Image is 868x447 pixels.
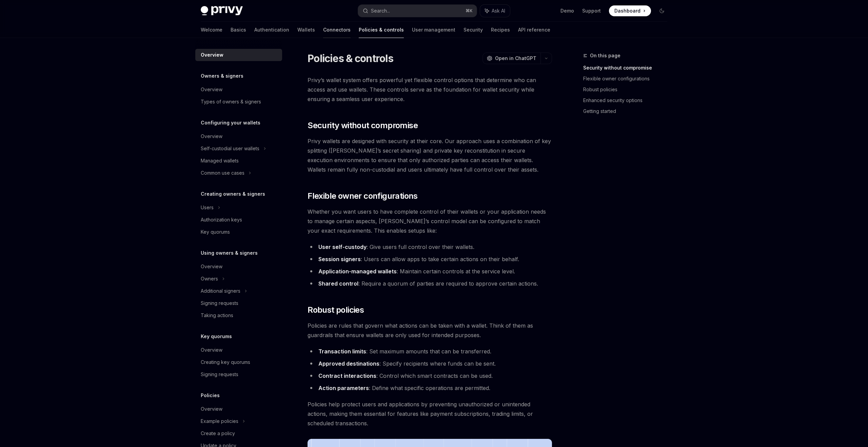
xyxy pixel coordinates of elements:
[412,22,455,38] a: User management
[201,299,238,307] div: Signing requests
[590,52,620,60] span: On this page
[480,5,510,17] button: Ask AI
[583,106,673,117] a: Getting started
[308,267,552,276] li: : Maintain certain controls at the service level.
[308,120,418,131] span: Security without compromise
[201,119,260,127] h5: Configuring your wallets
[583,73,673,84] a: Flexible owner configurations
[201,216,242,224] div: Authorization keys
[308,347,552,356] li: : Set maximum amounts that can be transferred.
[609,5,651,16] a: Dashboard
[195,214,282,226] a: Authorization keys
[308,279,552,288] li: : Require a quorum of parties are required to approve certain actions.
[308,75,552,104] span: Privy’s wallet system offers powerful yet flexible control options that determine who can access ...
[308,254,552,264] li: : Users can allow apps to take certain actions on their behalf.
[195,344,282,356] a: Overview
[318,268,397,275] strong: Application-managed wallets
[195,130,282,142] a: Overview
[358,5,477,17] button: Search...⌘K
[195,49,282,61] a: Overview
[318,385,369,391] strong: Action parameters
[195,297,282,309] a: Signing requests
[201,6,243,16] img: dark logo
[201,85,222,94] div: Overview
[201,370,238,378] div: Signing requests
[201,203,214,212] div: Users
[308,207,552,235] span: Whether you want users to have complete control of their wallets or your application needs to man...
[195,155,282,167] a: Managed wallets
[201,346,222,354] div: Overview
[195,96,282,108] a: Types of owners & signers
[318,372,376,379] strong: Contract interactions
[308,321,552,340] span: Policies are rules that govern what actions can be taken with a wallet. Think of them as guardrai...
[201,169,244,177] div: Common use cases
[614,7,640,14] span: Dashboard
[201,144,259,153] div: Self-custodial user wallets
[308,52,393,64] h1: Policies & controls
[318,280,358,287] strong: Shared control
[466,8,473,14] span: ⌘ K
[582,7,601,14] a: Support
[308,305,364,315] span: Robust policies
[201,98,261,106] div: Types of owners & signers
[201,157,239,165] div: Managed wallets
[201,287,240,295] div: Additional signers
[297,22,315,38] a: Wallets
[195,368,282,381] a: Signing requests
[201,417,238,425] div: Example policies
[201,405,222,413] div: Overview
[463,22,483,38] a: Security
[656,5,667,16] button: Toggle dark mode
[195,309,282,322] a: Taking actions
[359,22,404,38] a: Policies & controls
[583,84,673,95] a: Robust policies
[201,22,222,38] a: Welcome
[491,22,510,38] a: Recipes
[201,429,235,438] div: Create a policy
[495,55,536,62] span: Open in ChatGPT
[583,62,673,73] a: Security without compromise
[201,249,258,257] h5: Using owners & signers
[254,22,289,38] a: Authentication
[201,275,218,283] div: Owners
[195,260,282,273] a: Overview
[201,72,243,80] h5: Owners & signers
[195,226,282,238] a: Key quorums
[308,136,552,174] span: Privy wallets are designed with security at their core. Our approach uses a combination of key sp...
[318,360,379,367] strong: Approved destinations
[308,371,552,381] li: : Control which smart contracts can be used.
[195,83,282,96] a: Overview
[201,263,222,271] div: Overview
[518,22,550,38] a: API reference
[201,332,232,341] h5: Key quorums
[201,311,233,319] div: Taking actions
[583,95,673,106] a: Enhanced security options
[308,191,418,201] span: Flexible owner configurations
[195,356,282,368] a: Creating key quorums
[231,22,246,38] a: Basics
[318,348,366,355] strong: Transaction limits
[201,132,222,140] div: Overview
[371,7,390,15] div: Search...
[308,383,552,393] li: : Define what specific operations are permitted.
[308,242,552,252] li: : Give users full control over their wallets.
[318,256,361,263] strong: Session signers
[201,190,265,198] h5: Creating owners & signers
[308,359,552,368] li: : Specify recipients where funds can be sent.
[201,51,223,59] div: Overview
[201,391,220,400] h5: Policies
[195,427,282,440] a: Create a policy
[482,53,540,64] button: Open in ChatGPT
[560,7,574,14] a: Demo
[318,244,367,250] strong: User self-custody
[308,400,552,428] span: Policies help protect users and applications by preventing unauthorized or unintended actions, ma...
[195,403,282,415] a: Overview
[323,22,351,38] a: Connectors
[201,358,250,366] div: Creating key quorums
[492,7,505,14] span: Ask AI
[201,228,230,236] div: Key quorums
